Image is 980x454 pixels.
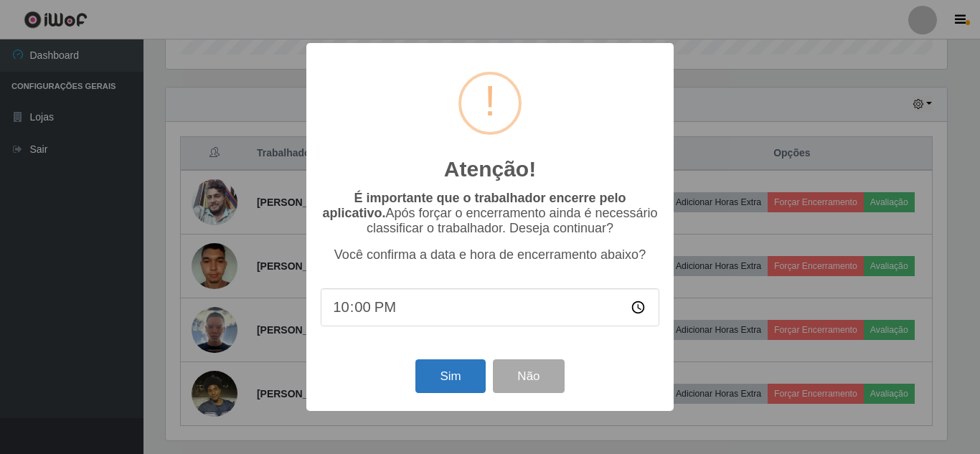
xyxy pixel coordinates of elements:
[415,359,485,393] button: Sim
[493,359,564,393] button: Não
[321,247,659,263] p: Você confirma a data e hora de encerramento abaixo?
[321,191,659,236] p: Após forçar o encerramento ainda é necessário classificar o trabalhador. Deseja continuar?
[322,191,626,220] b: É importante que o trabalhador encerre pelo aplicativo.
[444,156,536,182] h2: Atenção!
